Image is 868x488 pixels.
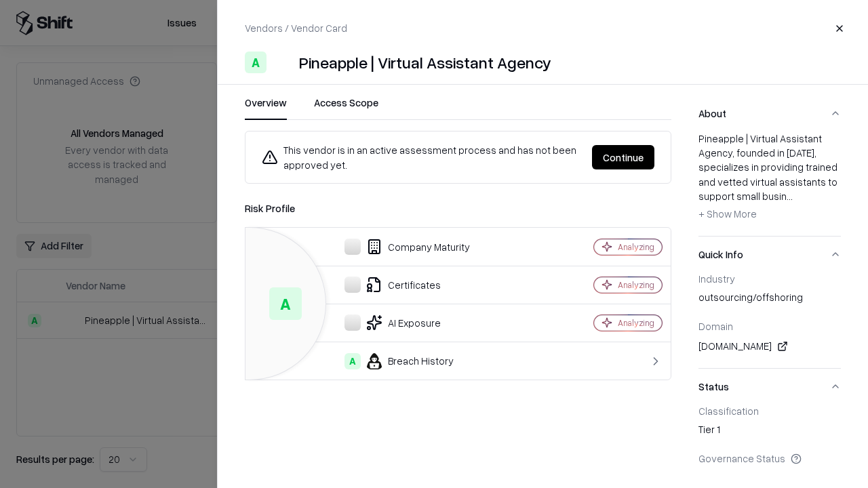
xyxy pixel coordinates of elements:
button: Status [698,369,841,405]
div: Classification [698,405,841,417]
button: Overview [245,96,287,120]
button: About [698,96,841,131]
div: About [698,131,841,236]
div: Domain [698,320,841,332]
button: Continue [592,145,654,169]
div: [DOMAIN_NAME] [698,338,841,354]
div: AI Exposure [256,314,547,331]
div: This vendor is in an active assessment process and has not been approved yet. [262,142,581,172]
p: Vendors / Vendor Card [245,21,347,35]
div: Pineapple | Virtual Assistant Agency [299,52,551,73]
div: A [344,353,361,369]
div: A [245,52,267,73]
button: + Show More [698,203,757,225]
div: Governance Status [698,452,841,464]
div: Industry [698,272,841,285]
div: Pineapple | Virtual Assistant Agency, founded in [DATE], specializes in providing trained and vet... [698,131,841,225]
div: A [269,287,302,320]
img: Pineapple | Virtual Assistant Agency [272,52,294,73]
div: Company Maturity [256,239,547,255]
button: Quick Info [698,237,841,272]
span: + Show More [698,207,757,220]
div: Certificates [256,277,547,293]
div: Risk Profile [245,200,671,216]
div: Analyzing [618,317,654,329]
div: outsourcing/offshoring [698,290,841,309]
div: Tier 1 [698,422,841,441]
button: Access Scope [314,96,378,120]
div: Quick Info [698,272,841,368]
div: Breach History [256,353,547,369]
div: Analyzing [618,241,654,253]
span: ... [787,190,793,202]
div: Analyzing [618,279,654,291]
